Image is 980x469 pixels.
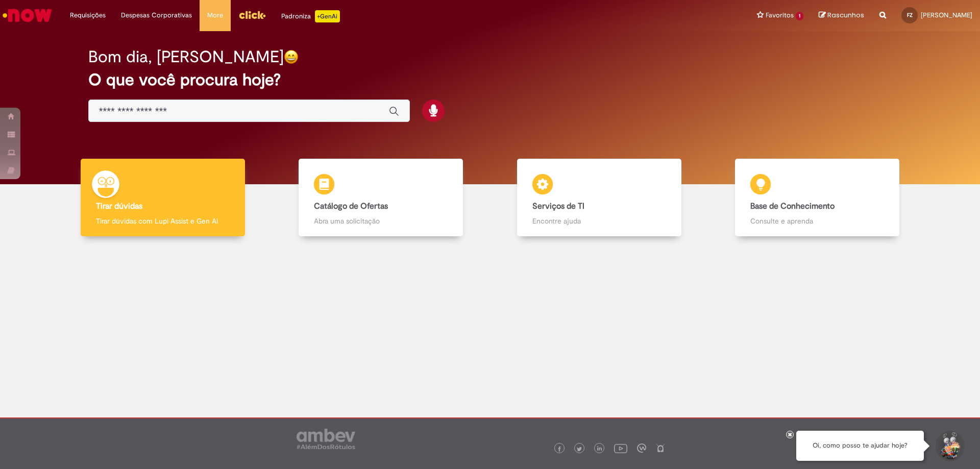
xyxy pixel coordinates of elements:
span: 1 [796,12,803,20]
div: Oi, como posso te ajudar hoje? [796,431,924,461]
img: logo_footer_linkedin.png [597,446,602,452]
b: Catálogo de Ofertas [314,201,388,211]
b: Tirar dúvidas [96,201,142,211]
p: Encontre ajuda [532,216,666,226]
a: Catálogo de Ofertas Abra uma solicitação [272,159,491,237]
img: happy-face.png [284,50,299,64]
span: FZ [907,12,913,18]
p: Tirar dúvidas com Lupi Assist e Gen Ai [96,216,230,226]
button: Iniciar Conversa de Suporte [934,431,965,461]
img: logo_footer_naosei.png [656,443,665,453]
span: Requisições [70,10,106,20]
b: Serviços de TI [532,201,584,211]
p: Abra uma solicitação [314,216,448,226]
img: ServiceNow [1,5,54,26]
span: Favoritos [766,10,794,20]
img: logo_footer_workplace.png [637,443,646,453]
img: click_logo_yellow_360x200.png [238,7,266,22]
a: Serviços de TI Encontre ajuda [490,159,708,237]
h2: Bom dia, [PERSON_NAME] [88,48,284,66]
span: Despesas Corporativas [121,10,192,20]
div: Padroniza [281,10,340,22]
a: Base de Conhecimento Consulte e aprenda [708,159,927,237]
img: logo_footer_youtube.png [614,441,627,455]
p: +GenAi [315,10,340,22]
p: Consulte e aprenda [750,216,884,226]
span: Rascunhos [827,10,864,20]
img: logo_footer_ambev_rotulo_gray.png [297,429,355,449]
img: logo_footer_facebook.png [557,447,562,452]
h2: O que você procura hoje? [88,71,892,89]
a: Rascunhos [819,11,864,20]
b: Base de Conhecimento [750,201,835,211]
a: Tirar dúvidas Tirar dúvidas com Lupi Assist e Gen Ai [54,159,272,237]
span: More [207,10,223,20]
span: [PERSON_NAME] [921,11,972,19]
img: logo_footer_twitter.png [577,447,582,452]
